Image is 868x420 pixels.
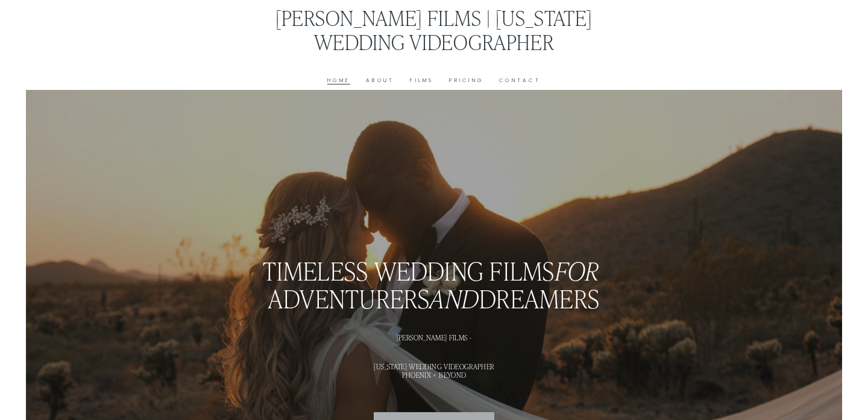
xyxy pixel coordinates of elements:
[499,76,541,85] a: Contact
[72,333,796,342] h1: [PERSON_NAME] FILMS -
[449,76,483,85] a: Pricing
[275,4,593,56] a: [PERSON_NAME] Films | [US_STATE] Wedding Videographer
[72,362,796,380] h1: [US_STATE] WEDDING VIDEOGRAPHER PHOENIX + BEYOND
[72,256,796,312] h2: timeless wedding films ADVENTURERS DREAMERS
[555,254,600,287] em: for
[327,76,350,85] a: Home
[366,76,394,85] a: About
[430,282,479,314] em: and
[410,76,433,85] a: Films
